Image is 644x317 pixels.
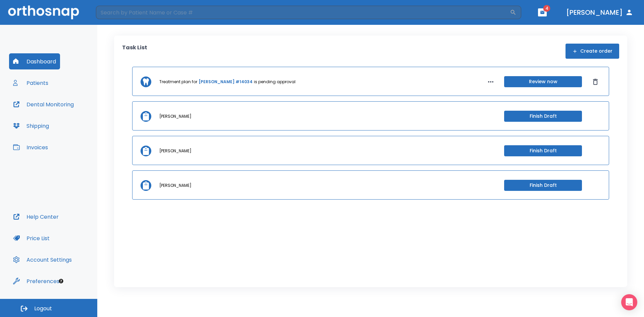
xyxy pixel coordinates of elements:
a: [PERSON_NAME] #14034 [199,79,253,85]
button: Review now [504,76,582,87]
button: Finish Draft [504,145,582,156]
button: Account Settings [9,252,76,268]
p: [PERSON_NAME] [159,113,192,119]
button: Help Center [9,209,63,225]
button: Preferences [9,273,63,289]
span: 4 [543,5,550,12]
button: Dashboard [9,53,60,69]
button: Shipping [9,118,53,134]
button: Create order [566,44,619,59]
p: Task List [122,44,147,59]
button: Invoices [9,139,52,155]
button: Finish Draft [504,180,582,191]
p: is pending approval [254,79,296,85]
input: Search by Patient Name or Case # [96,6,510,19]
button: Dismiss [590,76,601,87]
div: Tooltip anchor [58,278,64,284]
button: Dental Monitoring [9,96,78,112]
img: Orthosnap [8,5,79,19]
span: Logout [34,305,52,312]
p: [PERSON_NAME] [159,182,192,189]
button: [PERSON_NAME] [563,6,636,18]
button: Finish Draft [504,111,582,122]
p: Treatment plan for [159,79,197,85]
button: Patients [9,75,52,91]
div: Open Intercom Messenger [621,294,637,310]
p: [PERSON_NAME] [159,148,192,154]
button: Price List [9,230,54,246]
